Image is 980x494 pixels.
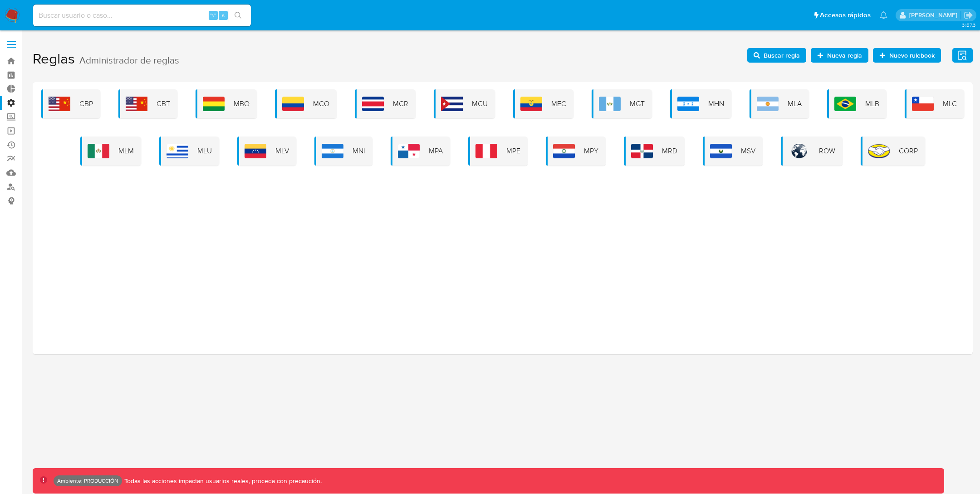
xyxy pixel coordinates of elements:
[229,9,247,22] button: search-icon
[122,477,322,485] p: Todas las acciones impactan usuarios reales, proceda con precaución.
[33,10,251,21] input: Buscar usuario o caso...
[210,11,216,20] span: ⌥
[880,11,887,19] a: Notificaciones
[57,479,118,483] p: Ambiente: PRODUCCIÓN
[820,10,871,20] span: Accesos rápidos
[964,10,973,20] a: Salir
[909,11,960,20] p: stella.andriano@mercadolibre.com
[222,11,225,20] span: s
